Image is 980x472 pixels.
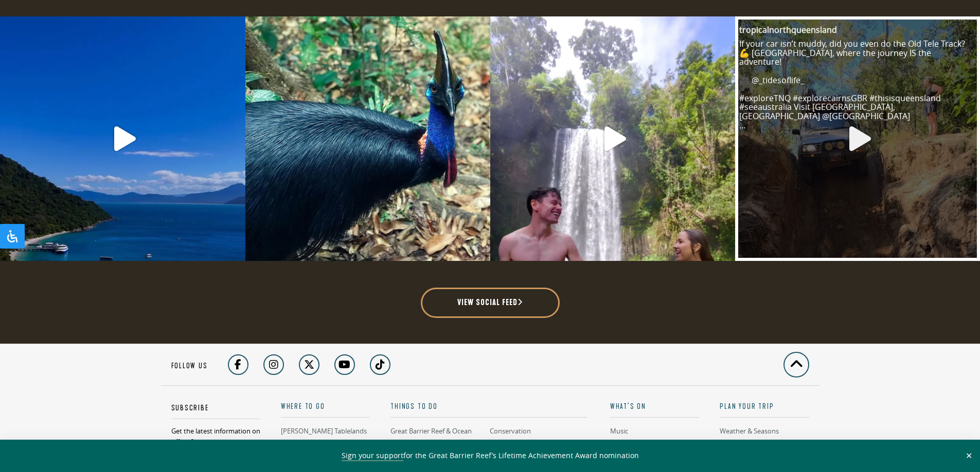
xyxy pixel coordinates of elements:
a: Weather & Seasons [720,426,779,436]
a: Where To Go [281,402,370,418]
a: tropicalnorthqueensland [739,24,837,51]
a: Conservation [490,426,531,436]
h5: Subscribe [171,403,260,419]
a: Music [610,426,628,436]
h5: Follow us [171,361,208,375]
p: Get the latest information on offers & upcoming attractions via our newsletter. [171,426,260,469]
a: Play [737,18,978,259]
svg: Play [848,126,872,151]
a: Great Barrier Reef & Ocean [390,426,472,436]
svg: Open Accessibility Panel [6,230,19,242]
button: Close [963,451,975,460]
a: Things To Do [390,402,587,418]
a: Plan Your Trip [720,402,809,418]
a: View social feed [421,288,560,318]
span: for the Great Barrier Reef’s Lifetime Achievement Award nomination [342,450,639,461]
a: Sign your support [342,450,403,461]
a: What’s On [610,402,699,418]
a: [PERSON_NAME] Tablelands [281,426,367,436]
